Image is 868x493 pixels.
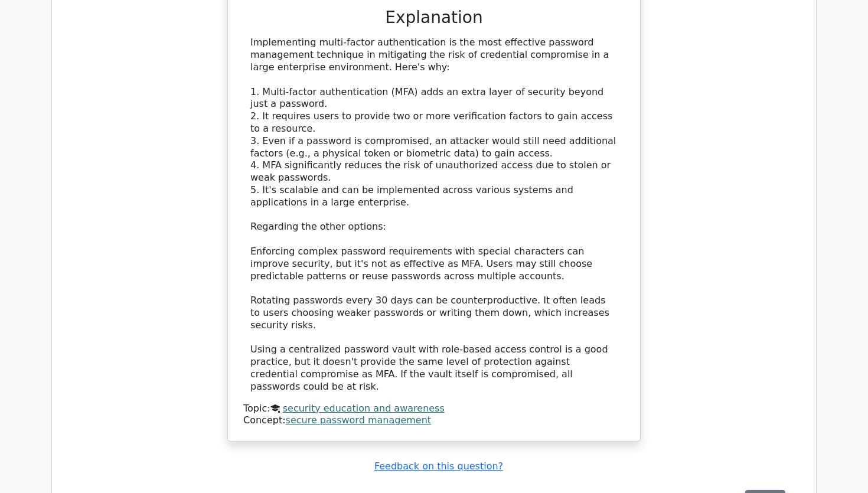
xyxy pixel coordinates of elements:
div: Concept: [243,414,625,427]
a: security education and awareness [283,403,445,414]
div: Topic: [243,403,625,415]
a: Feedback on this question? [374,461,503,472]
a: secure password management [286,414,432,426]
div: Implementing multi-factor authentication is the most effective password management technique in m... [250,37,618,393]
h3: Explanation [250,8,618,28]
